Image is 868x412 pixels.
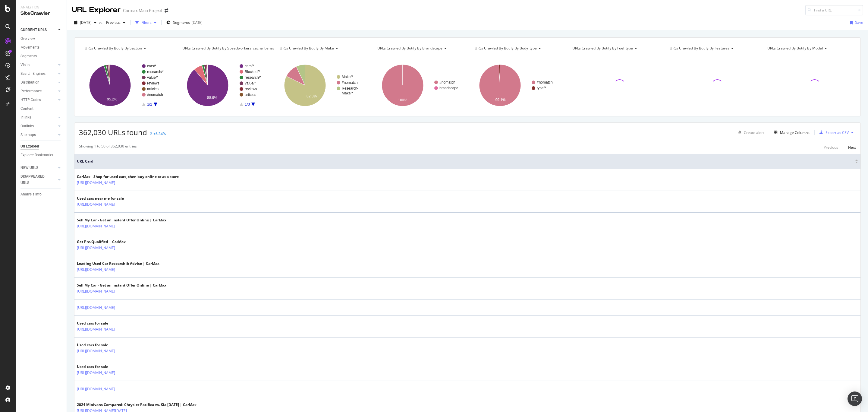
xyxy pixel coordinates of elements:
[20,97,56,103] a: HTTP Codes
[165,8,168,13] div: arrow-right-arrow-left
[475,46,537,51] span: URLs Crawled By Botify By body_type
[20,5,62,10] div: Analytics
[20,88,56,94] a: Performance
[20,152,53,158] div: Explorer Bookmarks
[495,98,505,102] text: 99.1%
[817,128,849,137] button: Export as CSV
[245,102,250,106] text: 1/3
[20,53,37,59] div: Segments
[77,348,115,354] a: [URL][DOMAIN_NAME]
[744,130,764,135] div: Create alert
[77,342,141,348] div: Used cars for sale
[670,46,729,51] span: URLs Crawled By Botify By features
[245,93,256,97] text: articles
[537,86,546,90] text: type/*
[79,59,173,112] svg: A chart.
[20,97,41,103] div: HTTP Codes
[72,5,121,15] div: URL Explorer
[20,143,39,150] div: Url Explorer
[77,159,854,164] span: URL Card
[274,59,368,112] svg: A chart.
[20,106,33,112] div: Content
[342,91,353,95] text: Make/*
[20,114,56,121] a: Inlinks
[164,18,205,27] button: Segments[DATE]
[376,43,461,53] h4: URLs Crawled By Botify By brandscape
[107,97,117,101] text: 95.2%
[20,165,38,171] div: NEW URLS
[83,43,168,53] h4: URLs Crawled By Botify By section
[377,46,442,51] span: URLs Crawled By Botify By brandscape
[473,43,558,53] h4: URLs Crawled By Botify By body_type
[77,402,197,407] div: 2024 Minivans Compared: Chrysler Pacifica vs. Kia [DATE] | CarMax
[280,46,334,51] span: URLs Crawled By Botify By make
[245,70,260,74] text: Blocked/*
[20,114,31,121] div: Inlinks
[372,59,465,112] svg: A chart.
[20,191,42,198] div: Analysis Info
[153,131,166,136] div: +6.34%
[173,20,190,25] span: Segments
[20,79,56,86] a: Distribution
[20,71,56,77] a: Search Engines
[77,321,141,326] div: Used cars for sale
[104,20,121,25] span: Previous
[77,305,115,311] a: [URL][DOMAIN_NAME]
[571,43,656,53] h4: URLs Crawled By Botify By fuel_type
[780,130,810,135] div: Manage Columns
[439,86,458,90] text: brandscape
[245,87,257,91] text: reviews
[20,71,46,77] div: Search Engines
[20,173,56,186] a: DISAPPEARED URLS
[77,261,159,266] div: Leading Used Car Research & Advice | CarMax
[77,283,166,288] div: Sell My Car - Get an Instant Offer Online | CarMax
[766,43,851,53] h4: URLs Crawled By Botify By model
[245,75,261,80] text: research/*
[77,239,141,245] div: Get Pre-Qualified | CarMax
[147,81,159,85] text: reviews
[848,18,863,27] button: Save
[848,391,862,406] div: Open Intercom Messenger
[342,81,358,85] text: #nomatch
[147,93,163,97] text: #nomatch
[307,94,317,98] text: 82.3%
[826,130,849,135] div: Export as CSV
[824,144,838,151] button: Previous
[20,44,39,51] div: Movements
[147,64,156,68] text: cars/*
[342,86,358,90] text: Research-
[147,70,164,74] text: research/*
[848,145,856,150] div: Next
[824,145,838,150] div: Previous
[123,8,162,14] div: Carmax Main Project
[20,27,56,33] a: CURRENT URLS
[177,59,271,112] svg: A chart.
[20,152,62,158] a: Explorer Bookmarks
[141,20,152,25] div: Filters
[805,5,863,15] input: Find a URL
[133,18,159,27] button: Filters
[537,80,553,84] text: #nomatch
[79,127,147,137] span: 362,030 URLs found
[20,79,39,86] div: Distribution
[20,36,35,42] div: Overview
[772,129,810,136] button: Manage Columns
[20,36,62,42] a: Overview
[20,88,42,94] div: Performance
[147,87,159,91] text: articles
[80,20,92,25] span: 2025 Sep. 7th
[469,59,563,112] svg: A chart.
[72,18,99,27] button: [DATE]
[20,62,56,68] a: Visits
[207,96,217,100] text: 88.9%
[20,132,56,138] a: Sitemaps
[104,18,128,27] button: Previous
[77,245,115,251] a: [URL][DOMAIN_NAME]
[20,132,36,138] div: Sitemaps
[20,123,34,129] div: Outlinks
[767,46,823,51] span: URLs Crawled By Botify By model
[245,64,254,68] text: cars/*
[342,75,353,79] text: Make/*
